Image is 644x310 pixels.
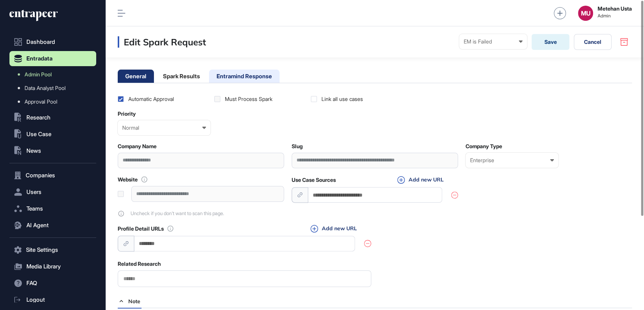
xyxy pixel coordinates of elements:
div: EM is Failed [464,39,523,45]
span: Data Analyst Pool [25,85,66,91]
span: News [26,148,41,154]
label: Priority [118,111,136,117]
span: Users [26,189,41,195]
button: Add new URL [395,176,446,184]
span: Use Case [26,131,51,137]
span: Admin Pool [25,71,52,77]
a: Data Analyst Pool [13,81,96,95]
span: Companies [26,172,55,178]
button: AI Agent [9,218,96,233]
button: Entradata [9,51,96,66]
span: Dashboard [26,39,55,45]
button: FAQ [9,276,96,291]
div: Automatic Approval [128,95,174,103]
span: Uncheck if you don't want to scan this page. [131,211,224,216]
span: Admin [598,13,632,19]
span: FAQ [26,280,37,286]
button: Research [9,110,96,125]
h3: Edit Spark Request [118,36,206,48]
button: Cancel [574,34,612,50]
label: Slug [292,143,303,149]
div: Link all use cases [321,95,363,103]
span: Site Settings [26,247,58,253]
span: Media Library [26,263,61,270]
a: Admin Pool [13,68,96,81]
button: Site Settings [9,242,96,257]
a: Dashboard [9,34,96,50]
label: Company Type [466,143,502,149]
li: Spark Results [155,70,207,83]
span: Logout [26,297,45,303]
a: Approval Pool [13,95,96,108]
li: Entramind Response [209,70,280,83]
li: General [118,70,154,83]
span: Entradata [26,56,52,62]
label: Company Name [118,143,157,149]
a: Logout [9,292,96,307]
button: Add new URL [308,225,359,233]
label: Related Research [118,261,161,267]
button: Companies [9,168,96,183]
button: Users [9,184,96,200]
button: Teams [9,201,96,216]
button: Media Library [9,259,96,274]
span: Teams [26,206,43,212]
label: Use Case Sources [292,177,336,183]
label: Profile Detail URLs [118,226,164,232]
button: MU [578,6,593,21]
button: Save [532,34,569,50]
button: News [9,143,96,158]
span: AI Agent [26,222,49,228]
div: Normal [122,125,206,131]
div: Note [118,294,141,308]
div: Must Process Spark [225,95,272,103]
label: Website [118,177,138,183]
button: Use Case [9,127,96,142]
span: Approval Pool [25,99,57,105]
strong: Metehan Usta [598,6,632,12]
span: Research [26,115,51,121]
div: Enterprise [470,157,554,163]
